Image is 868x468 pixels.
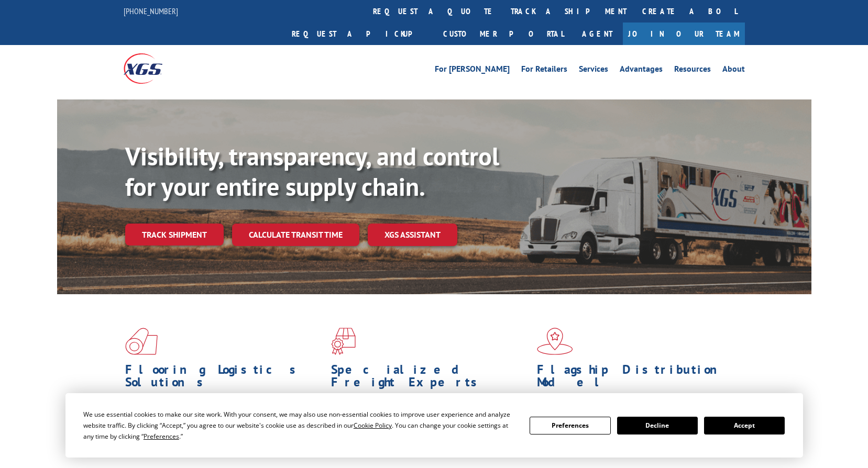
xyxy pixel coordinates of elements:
span: Cookie Policy [354,421,392,430]
a: Resources [674,65,711,76]
button: Preferences [530,417,610,434]
a: For [PERSON_NAME] [435,65,510,76]
h1: Flooring Logistics Solutions [125,363,323,394]
img: xgs-icon-flagship-distribution-model-red [537,328,573,355]
a: Agent [572,23,623,45]
a: Customer Portal [435,23,572,45]
img: xgs-icon-focused-on-flooring-red [331,328,356,355]
button: Accept [704,417,785,434]
span: Preferences [144,432,179,441]
a: Request a pickup [284,23,435,45]
h1: Flagship Distribution Model [537,363,735,394]
a: XGS ASSISTANT [368,224,457,246]
div: We use essential cookies to make our site work. With your consent, we may also use non-essential ... [83,409,517,442]
b: Visibility, transparency, and control for your entire supply chain. [125,140,499,203]
h1: Specialized Freight Experts [331,363,529,394]
a: For Retailers [521,65,567,76]
a: Join Our Team [623,23,745,45]
a: About [722,65,745,76]
a: Advantages [620,65,663,76]
a: [PHONE_NUMBER] [124,6,178,16]
div: Cookie Consent Prompt [65,393,803,458]
button: Decline [617,417,698,434]
a: Calculate transit time [232,224,359,246]
a: Services [579,65,608,76]
a: Track shipment [125,224,224,246]
img: xgs-icon-total-supply-chain-intelligence-red [125,328,158,355]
